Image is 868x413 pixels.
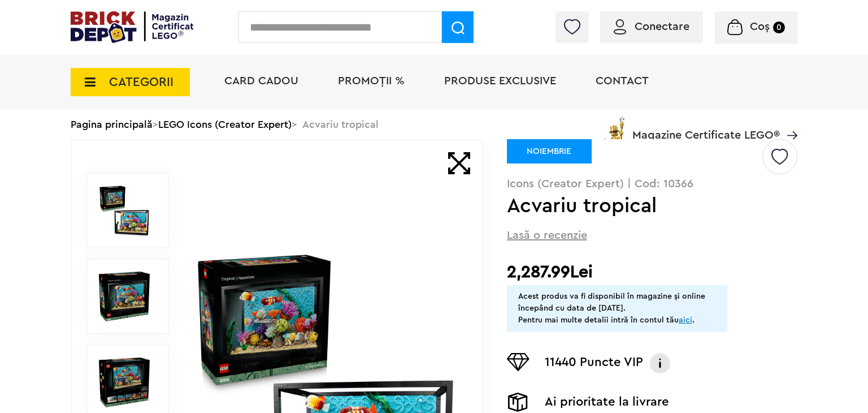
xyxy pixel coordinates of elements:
a: aici [679,316,692,324]
img: Livrare [507,393,530,412]
a: Conectare [614,21,689,32]
img: Acvariu tropical [99,185,150,236]
span: Coș [750,21,770,32]
a: PROMOȚII % [338,75,405,87]
small: 0 [773,21,785,33]
a: Contact [596,75,649,87]
a: Magazine Certificate LEGO® [780,115,797,126]
img: Puncte VIP [507,353,530,371]
span: Magazine Certificate LEGO® [632,115,780,141]
a: Produse exclusive [444,75,556,87]
span: CATEGORII [109,76,173,88]
p: Ai prioritate la livrare [545,393,669,412]
div: Acest produs va fi disponibil în magazine și online începând cu data de [DATE]. Pentru mai multe ... [518,291,716,326]
p: 11440 Puncte VIP [545,353,643,373]
img: Acvariu tropical LEGO 10366 [99,357,150,408]
div: NOIEMBRIE [507,139,592,164]
span: Lasă o recenzie [507,227,587,243]
a: Card Cadou [224,75,298,87]
h1: Acvariu tropical [507,196,761,216]
span: Conectare [635,21,689,32]
img: Acvariu tropical [99,271,150,322]
p: Icons (Creator Expert) | Cod: 10366 [507,178,797,190]
h2: 2,287.99Lei [507,262,797,282]
img: Info VIP [649,353,671,373]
